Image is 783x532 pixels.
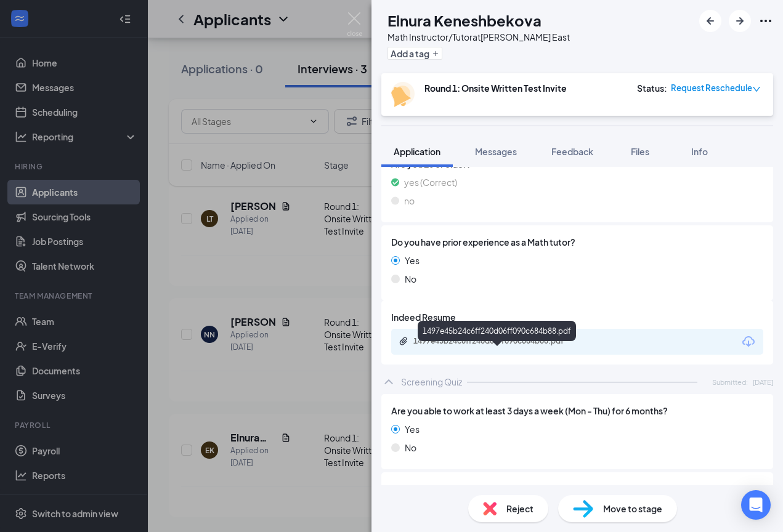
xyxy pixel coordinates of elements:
span: Feedback [551,146,593,157]
svg: Paperclip [399,336,408,346]
span: down [752,85,761,94]
button: ArrowRight [729,10,751,32]
span: Do you have prior experience as a Math tutor? [391,235,575,249]
svg: Plus [432,50,439,57]
span: Indeed Resume [391,310,456,324]
span: Total Hours Available Per Week: [391,482,519,496]
div: Math Instructor/Tutor at [PERSON_NAME] East [387,31,570,43]
span: Reject [506,502,533,515]
button: PlusAdd a tag [387,47,442,60]
svg: Ellipses [758,14,773,28]
svg: ArrowLeftNew [703,14,718,28]
span: Request Reschedule [671,82,752,94]
b: Round 1: Onsite Written Test Invite [424,83,567,94]
span: Info [691,146,708,157]
span: No [405,441,416,454]
div: Screening Quiz [401,376,462,388]
svg: ArrowRight [732,14,747,28]
span: no [404,194,415,208]
div: 1497e45b24c6ff240d06ff090c684b88.pdf [418,321,576,341]
svg: Download [741,334,756,349]
span: yes (Correct) [404,175,457,189]
span: Move to stage [603,502,662,515]
div: Status : [637,82,667,94]
span: Submitted: [712,377,748,387]
span: Yes [405,254,420,267]
div: 1497e45b24c6ff240d06ff090c684b88.pdf [413,336,586,346]
span: Are you able to work at least 3 days a week (Mon - Thu) for 6 months? [391,404,668,417]
svg: ChevronUp [381,374,396,389]
span: Files [631,146,649,157]
span: Yes [405,422,420,436]
span: No [405,272,416,286]
a: Paperclip1497e45b24c6ff240d06ff090c684b88.pdf [399,336,598,348]
button: ArrowLeftNew [699,10,721,32]
span: Messages [475,146,517,157]
span: Application [394,146,440,157]
div: Open Intercom Messenger [741,490,771,520]
span: [DATE] [753,377,773,387]
h1: Elnura Keneshbekova [387,10,542,31]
